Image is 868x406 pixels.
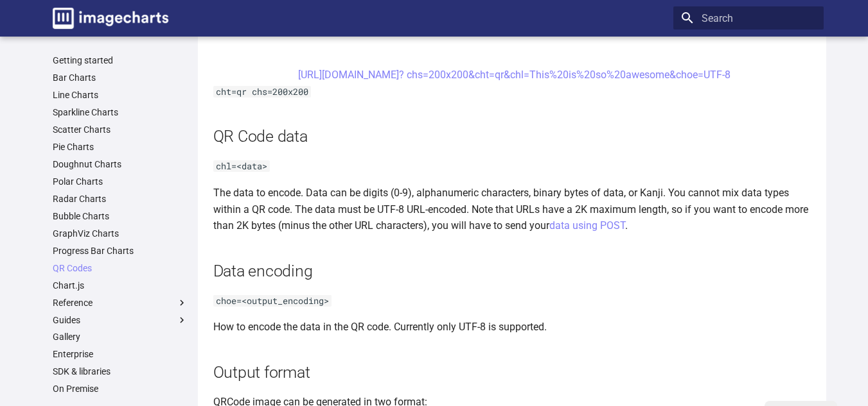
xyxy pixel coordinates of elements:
a: Progress Bar Charts [53,245,188,257]
a: Bar Charts [53,72,188,83]
a: SDK & libraries [53,366,188,377]
label: Reference [53,296,188,308]
a: Scatter Charts [53,124,188,135]
a: Chart.js [53,279,188,291]
a: Sparkline Charts [53,106,188,118]
a: GraphViz Charts [53,228,188,239]
a: Radar Charts [53,193,188,205]
code: cht=qr chs=200x200 [213,86,311,97]
a: Gallery [53,331,188,343]
p: The data to encode. Data can be digits (0-9), alphanumeric characters, binary bytes of data, or K... [213,185,816,234]
code: chl=<data> [213,160,270,172]
a: Doughnut Charts [53,158,188,170]
h2: Data encoding [213,260,816,282]
a: [URL][DOMAIN_NAME]? chs=200x200&cht=qr&chl=This%20is%20so%20awesome&choe=UTF-8 [298,69,731,81]
a: Enterprise [53,348,188,360]
a: Bubble Charts [53,210,188,222]
img: logo [53,8,168,29]
a: Getting started [53,55,188,66]
h2: QR Code data [213,125,816,148]
a: On Premise [53,383,188,394]
a: Pie Charts [53,141,188,153]
a: Line Charts [53,89,188,101]
a: Polar Charts [53,176,188,187]
a: Image-Charts documentation [48,3,173,34]
a: QR Codes [53,262,188,273]
code: choe=<output_encoding> [213,295,332,307]
p: How to encode the data in the QR code. Currently only UTF-8 is supported. [213,319,816,335]
a: data using POST [549,219,625,232]
h2: Output format [213,361,816,384]
input: Search [673,6,824,30]
label: Guides [53,314,188,325]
